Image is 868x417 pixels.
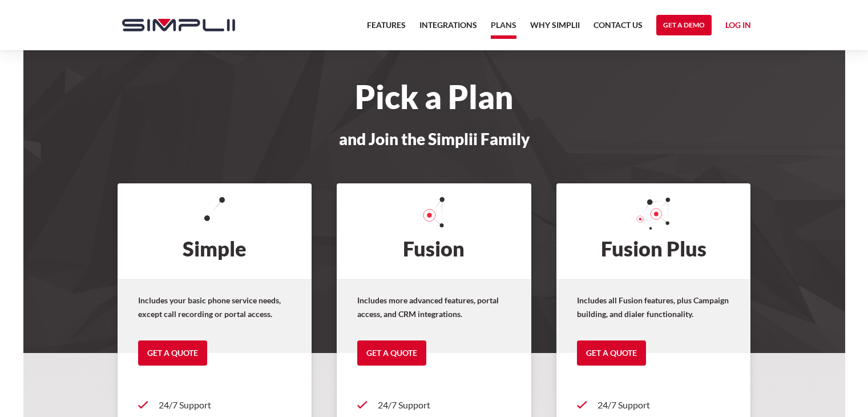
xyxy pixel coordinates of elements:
a: Get a Quote [357,340,426,366]
a: Get a Demo [656,15,712,35]
strong: Includes all Fusion features, plus Campaign building, and dialer functionality. [577,295,729,319]
a: 24/7 Support [138,394,292,416]
a: Get a Quote [138,340,207,366]
h2: Simple [118,183,312,279]
a: 24/7 Support [577,394,730,416]
a: Log in [725,18,751,35]
p: 24/7 Support [597,398,730,412]
h2: Fusion [337,183,531,279]
a: Why Simplii [530,18,580,39]
h3: and Join the Simplii Family [111,130,758,147]
a: Contact US [594,18,643,39]
img: Simplii [122,19,235,31]
a: 24/7 Support [357,394,511,416]
h2: Fusion Plus [556,183,751,279]
a: Plans [491,18,516,39]
p: 24/7 Support [378,398,511,412]
a: Features [367,18,406,39]
p: 24/7 Support [159,398,292,412]
p: Includes your basic phone service needs, except call recording or portal access. [138,294,292,321]
a: Get a Quote [577,340,646,366]
a: Integrations [419,18,477,39]
h1: Pick a Plan [111,85,758,110]
strong: Includes more advanced features, portal access, and CRM integrations. [357,295,499,319]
